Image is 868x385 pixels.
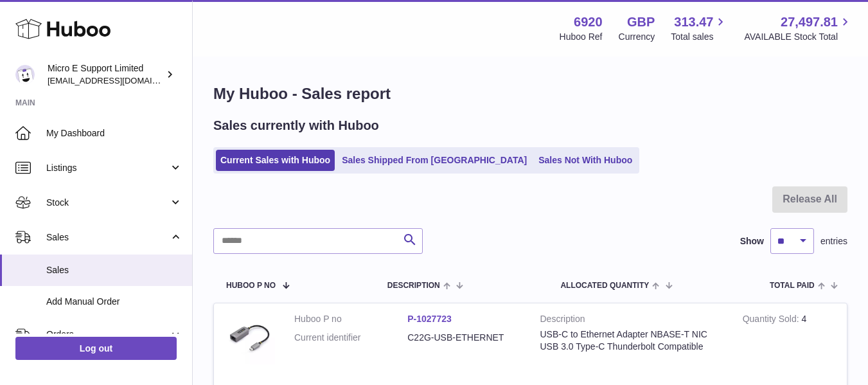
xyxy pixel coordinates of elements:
[294,332,407,344] dt: Current identifier
[540,313,723,328] strong: Description
[213,117,379,134] h2: Sales currently with Huboo
[46,162,169,174] span: Listings
[15,65,35,84] img: contact@micropcsupport.com
[671,13,728,43] a: 313.47 Total sales
[743,314,802,327] strong: Quantity Sold
[740,235,764,247] label: Show
[46,197,169,209] span: Stock
[226,282,276,290] span: Huboo P no
[733,303,847,377] td: 4
[574,13,603,31] strong: 6920
[46,264,182,276] span: Sales
[674,13,713,31] span: 313.47
[46,296,182,308] span: Add Manual Order
[407,314,452,324] a: P-1027723
[294,313,407,325] dt: Huboo P no
[560,282,649,290] span: ALLOCATED Quantity
[224,313,275,364] img: $_57.JPG
[671,31,728,43] span: Total sales
[560,31,603,43] div: Huboo Ref
[337,150,531,171] a: Sales Shipped From [GEOGRAPHIC_DATA]
[770,282,815,290] span: Total paid
[48,62,163,87] div: Micro E Support Limited
[534,150,637,171] a: Sales Not With Huboo
[216,150,335,171] a: Current Sales with Huboo
[744,31,853,43] span: AVAILABLE Stock Total
[407,332,520,344] dd: C22G-USB-ETHERNET
[781,13,838,31] span: 27,497.81
[627,13,655,31] strong: GBP
[46,127,182,139] span: My Dashboard
[387,282,440,290] span: Description
[46,231,169,244] span: Sales
[46,328,169,341] span: Orders
[15,337,177,360] a: Log out
[540,328,723,353] div: USB-C to Ethernet Adapter NBASE-T NIC USB 3.0 Type-C Thunderbolt Compatible
[48,75,189,85] span: [EMAIL_ADDRESS][DOMAIN_NAME]
[744,13,853,43] a: 27,497.81 AVAILABLE Stock Total
[820,235,847,247] span: entries
[619,31,655,43] div: Currency
[213,84,847,104] h1: My Huboo - Sales report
